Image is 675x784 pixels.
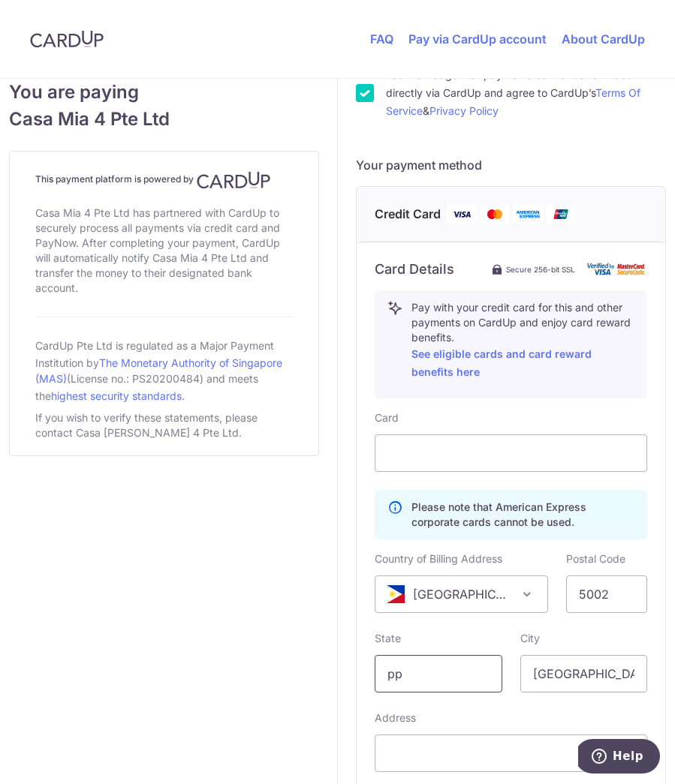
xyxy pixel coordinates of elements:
span: Secure 256-bit SSL [506,263,575,275]
label: State [375,631,401,646]
span: Philippines [375,575,548,613]
img: CardUp [197,171,270,189]
div: Casa Mia 4 Pte Ltd has partnered with CardUp to securely process all payments via credit card and... [35,203,293,299]
h5: Your payment method [356,156,666,174]
img: Visa [447,205,477,224]
a: About CardUp [562,32,645,47]
label: I acknowledge that payments cannot be refunded directly via CardUp and agree to CardUp’s & [386,66,666,120]
div: If you wish to verify these statements, please contact Casa [PERSON_NAME] 4 Pte Ltd. [35,407,293,443]
img: Mastercard [480,205,510,224]
iframe: Opens a widget where you can find more information [578,739,660,776]
label: Card [375,410,399,425]
a: FAQ [370,32,393,47]
a: Pay via CardUp account [408,32,547,47]
a: See eligible cards and card reward benefits here [411,347,592,378]
label: Country of Billing Address [375,551,502,566]
a: Privacy Policy [429,104,499,117]
div: CardUp Pte Ltd is regulated as a Major Payment Institution by (License no.: PS20200484) and meets... [35,335,293,407]
h6: Card Details [375,260,454,278]
a: The Monetary Authority of Singapore (MAS) [35,356,282,385]
img: card secure [587,263,647,275]
img: CardUp [30,30,104,48]
img: Union Pay [546,205,576,224]
label: Address [375,710,416,725]
iframe: Secure card payment input frame [387,444,634,462]
span: Casa Mia 4 Pte Ltd [9,106,319,133]
p: Pay with your credit card for this and other payments on CardUp and enjoy card reward benefits. [411,300,634,381]
span: Philippines [375,576,547,612]
img: American Express [513,205,543,224]
label: City [520,631,540,646]
span: Credit Card [375,205,441,224]
input: Example 123456 [566,575,647,613]
h4: This payment platform is powered by [35,171,293,189]
p: Please note that American Express corporate cards cannot be used. [411,500,634,530]
span: You are paying [9,79,319,106]
label: Postal Code [566,551,625,566]
a: highest security standards [51,389,182,402]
